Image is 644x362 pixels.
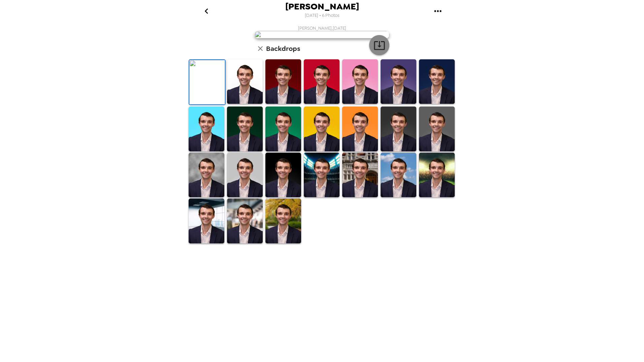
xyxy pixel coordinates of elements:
span: [PERSON_NAME] [285,2,359,11]
span: [DATE] • 6 Photos [305,11,340,20]
h6: Backdrops [266,43,300,54]
img: Original [189,60,225,104]
img: user [255,31,389,38]
span: [PERSON_NAME] , [DATE] [298,25,346,31]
